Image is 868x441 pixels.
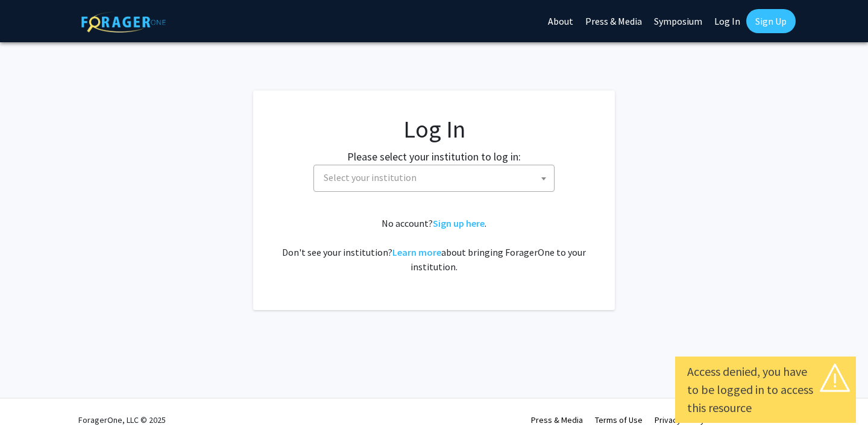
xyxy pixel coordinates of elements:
[347,148,521,165] label: Please select your institution to log in:
[531,414,583,425] a: Press & Media
[277,115,591,144] h1: Log In
[313,165,555,192] span: Select your institution
[655,414,705,425] a: Privacy Policy
[392,246,441,258] a: Learn more about bringing ForagerOne to your institution
[595,414,643,425] a: Terms of Use
[324,171,417,183] span: Select your institution
[78,399,166,441] div: ForagerOne, LLC © 2025
[277,216,591,274] div: No account? . Don't see your institution? about bringing ForagerOne to your institution.
[433,217,485,229] a: Sign up here
[746,9,796,33] a: Sign Up
[319,165,554,190] span: Select your institution
[687,363,844,417] div: Access denied, you have to be logged in to access this resource
[81,11,166,33] img: ForagerOne Logo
